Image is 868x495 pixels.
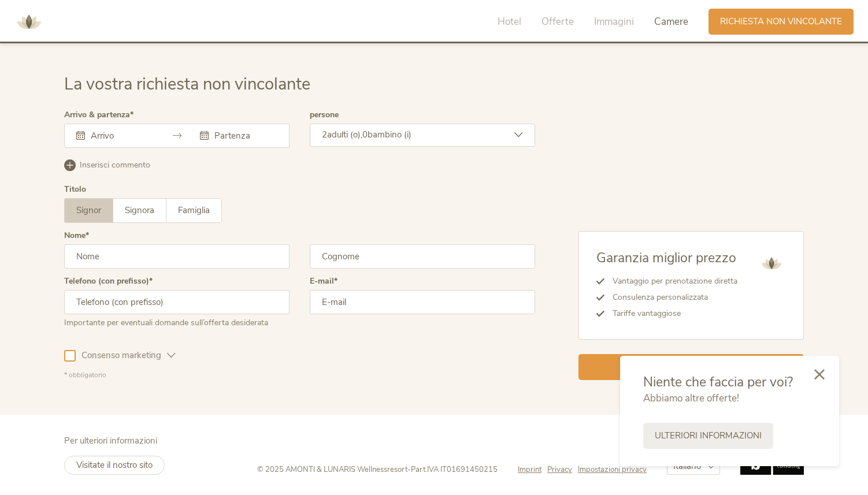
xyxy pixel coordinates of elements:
span: La vostra richiesta non vincolante [64,73,310,95]
span: Inserisci commento [80,159,150,171]
label: Telefono (con prefisso) [64,277,153,285]
img: AMONTI & LUNARIS Wellnessresort [757,249,786,278]
a: Visitate il nostro sito [64,456,165,475]
span: Richiesta non vincolante [720,16,842,28]
div: * obbligatorio [64,370,535,380]
span: - [407,464,411,475]
li: Tariffe vantaggiose [604,306,737,322]
span: 2 [322,129,327,140]
input: Arrivo [88,130,154,142]
span: Imprint [518,464,541,475]
div: Importante per eventuali domande sull’offerta desiderata [64,314,290,329]
span: Privacy [547,464,572,475]
input: Nome [64,244,290,269]
span: bambino (i) [368,129,411,140]
span: Immagini [594,15,634,28]
span: Ulteriori informazioni [655,430,762,442]
li: Consulenza personalizzata [604,289,737,306]
a: Impostazioni privacy [578,464,647,475]
span: 0 [362,129,368,140]
label: Nome [64,232,89,240]
span: adulti (o), [327,129,362,140]
span: Hotel [498,15,521,28]
a: Ulteriori informazioni [643,423,773,449]
div: Titolo [64,185,86,193]
input: Partenza [212,130,277,142]
span: Per ulteriori informazioni [64,435,157,446]
img: AMONTI & LUNARIS Wellnessresort [12,5,46,39]
span: Signor [76,204,101,216]
li: Vantaggio per prenotazione diretta [604,273,737,289]
span: © 2025 AMONTI & LUNARIS Wellnessresort [257,464,407,475]
span: Famiglia [178,204,210,216]
input: E-mail [310,290,535,314]
span: Part.IVA IT01691450215 [411,464,498,475]
a: Privacy [547,464,578,475]
span: Niente che faccia per voi? [643,373,793,391]
span: Abbiamo altre offerte! [643,392,739,405]
a: Imprint [518,464,547,475]
span: Signora [125,204,154,216]
span: Garanzia miglior prezzo [596,249,736,267]
label: Arrivo & partenza [64,111,133,119]
a: AMONTI & LUNARIS Wellnessresort [12,17,46,25]
input: Telefono (con prefisso) [64,290,290,314]
label: persone [310,111,339,119]
span: Visitate il nostro sito [76,459,153,471]
span: Consenso marketing [76,349,167,362]
span: Offerte [541,15,574,28]
span: Camere [654,15,688,28]
label: E-mail [310,277,337,285]
input: Cognome [310,244,535,269]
